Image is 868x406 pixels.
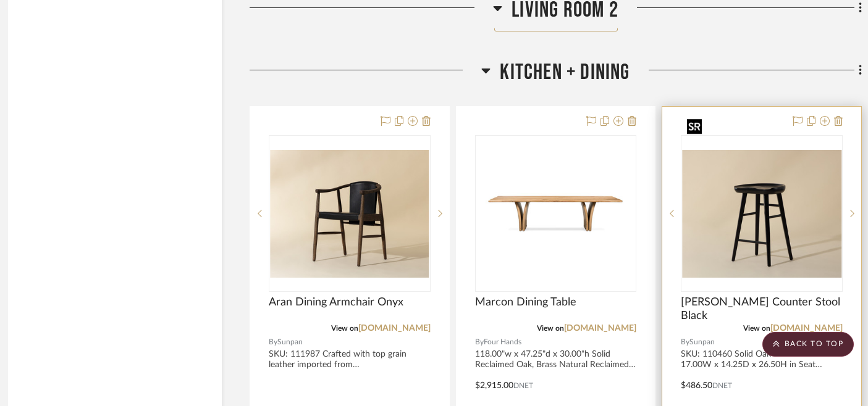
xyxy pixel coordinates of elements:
span: View on [331,325,358,332]
span: View on [537,325,564,332]
span: Four Hands [484,336,521,348]
span: Sunpan [277,336,303,348]
span: [PERSON_NAME] Counter Stool Black [681,296,843,323]
scroll-to-top-button: BACK TO TOP [762,332,854,357]
span: Sunpan [689,336,715,348]
a: [DOMAIN_NAME] [770,324,843,333]
span: By [475,336,484,348]
div: 0 [681,136,842,291]
a: [DOMAIN_NAME] [358,324,431,333]
span: By [269,336,277,348]
span: Marcon Dining Table [475,296,576,309]
img: Dominic Counter Stool Black [682,150,841,277]
img: Marcon Dining Table [478,136,633,291]
div: 0 [476,136,636,291]
div: 0 [269,136,430,291]
a: [DOMAIN_NAME] [564,324,636,333]
span: Kitchen + Dining [500,59,630,86]
span: Aran Dining Armchair Onyx [269,296,403,309]
span: By [681,336,689,348]
img: Aran Dining Armchair Onyx [270,150,429,277]
span: View on [743,325,770,332]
